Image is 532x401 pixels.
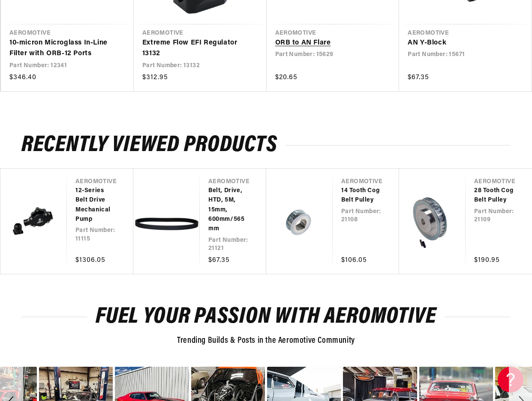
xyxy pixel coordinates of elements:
span: Trending Builds & Posts in the Aeromotive Community [177,336,355,345]
a: 12-Series Belt Drive Mechanical Pump [75,186,116,225]
a: 14 Tooth Cog Belt Pulley [341,186,382,205]
a: 28 Tooth Cog Belt Pulley [474,186,515,205]
h2: Recently Viewed Products [21,135,511,155]
a: 10-micron Microglass In-Line Filter with ORB-12 Ports [9,38,117,59]
a: Belt, Drive, HTD, 5M, 15mm, 600mm/565mm [208,186,249,234]
a: Extreme Flow EFI Regulator 13132 [142,38,249,59]
h2: Fuel Your Passion with Aeromotive [21,307,511,327]
a: ORB to AN Flare [275,38,382,49]
a: AN Y-Block [408,38,515,49]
